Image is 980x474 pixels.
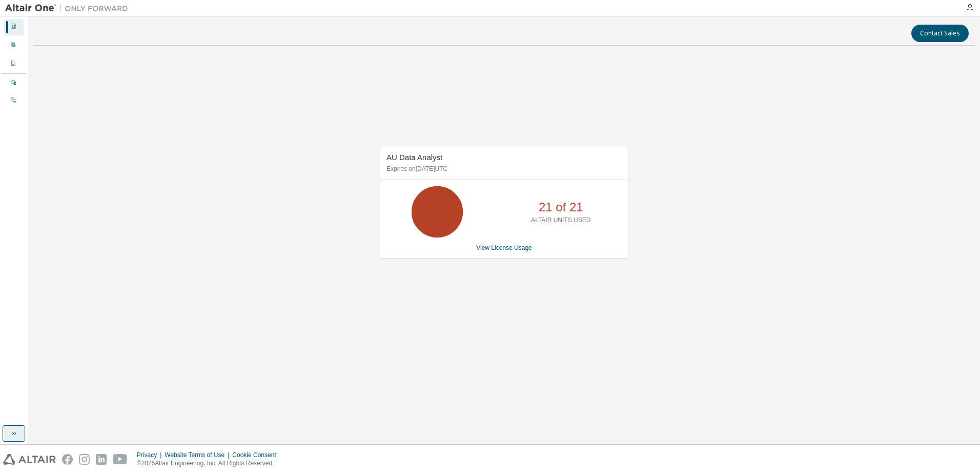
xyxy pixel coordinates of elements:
div: On Prem [4,92,24,109]
p: © 2025 Altair Engineering, Inc. All Rights Reserved. [137,459,282,468]
div: Managed [4,75,24,91]
p: Expires on [DATE] UTC [386,165,619,173]
img: facebook.svg [62,454,73,465]
p: ALTAIR UNITS USED [531,216,590,225]
a: View License Usage [476,244,532,251]
img: Altair One [5,3,133,13]
div: User Profile [4,37,24,54]
div: Website Terms of Use [165,451,232,459]
img: youtube.svg [113,454,128,465]
div: Dashboard [4,19,24,35]
div: Cookie Consent [232,451,282,459]
img: instagram.svg [79,454,90,465]
img: linkedin.svg [96,454,107,465]
img: altair_logo.svg [3,454,56,465]
div: Company Profile [4,56,24,72]
div: Privacy [137,451,165,459]
p: 21 of 21 [539,199,583,216]
button: Contact Sales [911,25,969,42]
span: AU Data Analyst [386,153,442,162]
